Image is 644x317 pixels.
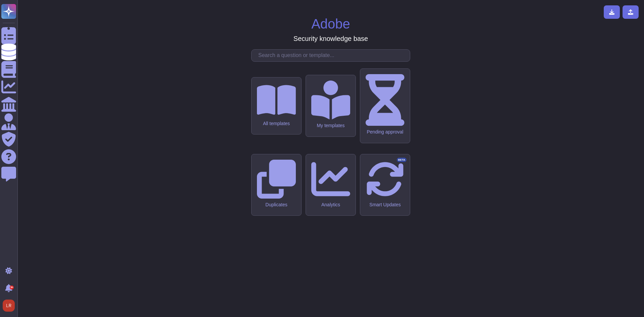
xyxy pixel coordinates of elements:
h3: Security knowledge base [293,35,368,43]
div: All templates [257,121,296,126]
button: user [1,298,19,313]
img: user [3,300,15,312]
div: Duplicates [257,202,296,208]
div: Analytics [311,202,350,208]
div: Pending approval [366,129,405,135]
div: 9+ [10,285,14,289]
div: BETA [397,158,407,162]
div: My templates [311,123,350,128]
div: Smart Updates [366,202,405,208]
input: Search a question or template... [255,50,410,61]
h1: Adobe [311,16,350,32]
